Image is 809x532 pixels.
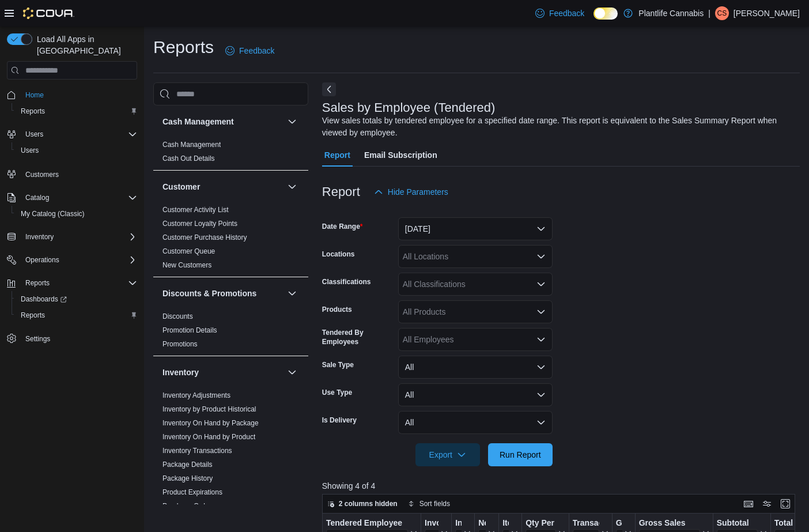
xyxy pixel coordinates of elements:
button: Inventory [162,367,283,378]
div: Invoices Ref [455,518,462,529]
a: Cash Out Details [162,154,215,163]
a: Dashboards [16,292,71,306]
a: Cash Management [162,141,221,149]
button: Customer [162,181,283,193]
span: Catalog [21,191,137,205]
button: Users [12,142,142,159]
span: Discounts [162,312,193,321]
a: Promotion Details [162,326,217,334]
div: Items Per Transaction [502,518,509,529]
a: Inventory Adjustments [162,391,230,399]
button: Settings [2,330,142,347]
nav: Complex example [7,82,137,377]
h3: Cash Management [162,116,234,127]
span: Users [21,146,39,155]
button: Hide Parameters [369,180,453,203]
span: Package Details [162,460,213,469]
span: Inventory Adjustments [162,391,230,400]
a: Inventory Transactions [162,447,232,455]
button: Customers [2,165,142,182]
button: Cash Management [162,116,283,127]
div: View sales totals by tendered employee for a specified date range. This report is equivalent to t... [322,115,794,139]
a: Package History [162,474,213,482]
span: Reports [21,311,45,320]
span: Operations [21,253,137,267]
input: Dark Mode [593,7,618,20]
a: Discounts [162,312,193,320]
span: Customers [25,170,59,179]
div: Discounts & Promotions [153,310,308,356]
span: Dashboards [16,292,137,306]
span: Reports [21,276,137,290]
button: Inventory [2,229,142,245]
span: Reports [25,278,50,288]
h3: Sales by Employee (Tendered) [322,101,496,115]
button: Keyboard shortcuts [742,497,755,511]
span: Promotions [162,339,198,349]
h3: Discounts & Promotions [162,288,256,299]
button: Catalog [21,191,54,205]
a: Users [16,144,43,157]
button: Next [322,82,336,96]
span: Load All Apps in [GEOGRAPHIC_DATA] [32,33,137,56]
label: Sale Type [322,360,354,369]
button: Reports [12,307,142,323]
a: Package Details [162,461,213,469]
a: Reports [16,104,50,118]
button: Export [415,443,480,466]
h3: Customer [162,181,200,193]
button: [DATE] [398,217,553,240]
a: Customers [21,168,63,182]
button: My Catalog (Classic) [12,206,142,222]
span: Home [25,90,44,100]
button: Home [2,86,142,103]
div: Gift Cards [615,518,622,529]
div: Customer [153,203,308,277]
div: Charlotte Soukeroff [715,6,729,20]
span: Users [21,127,137,141]
a: Customer Activity List [162,206,229,214]
span: Report [324,144,350,167]
span: Operations [25,255,59,265]
button: Inventory [21,230,58,244]
div: Gross Sales [638,518,700,529]
label: Tendered By Employees [322,328,394,346]
span: 2 columns hidden [339,499,398,508]
div: Transaction Average [572,518,599,529]
h3: Report [322,185,360,199]
span: Inventory On Hand by Product [162,432,255,442]
div: Subtotal [716,518,757,529]
label: Is Delivery [322,416,357,425]
span: Hide Parameters [388,186,448,198]
button: Open list of options [536,335,546,344]
a: Customer Purchase History [162,233,247,242]
span: Users [16,144,137,157]
a: Customer Queue [162,247,215,255]
p: | [708,6,710,20]
a: Inventory On Hand by Package [162,419,259,427]
span: Feedback [239,45,274,56]
p: Plantlife Cannabis [638,6,704,20]
span: Run Report [500,449,541,461]
div: Tendered Employee [326,518,408,529]
a: Promotions [162,340,198,348]
button: Users [21,127,48,141]
span: My Catalog (Classic) [21,209,85,218]
a: Feedback [221,39,279,62]
button: Reports [2,275,142,291]
a: New Customers [162,261,211,269]
button: Discounts & Promotions [162,288,283,299]
button: Run Report [488,443,553,466]
span: Customer Activity List [162,205,229,214]
img: Cova [23,7,74,19]
button: Reports [21,276,54,290]
button: All [398,411,553,434]
a: Inventory On Hand by Product [162,433,255,441]
span: Inventory [25,232,54,242]
span: Customer Purchase History [162,233,247,242]
span: Inventory by Product Historical [162,405,256,414]
a: Customer Loyalty Points [162,220,237,228]
span: Feedback [549,7,584,19]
